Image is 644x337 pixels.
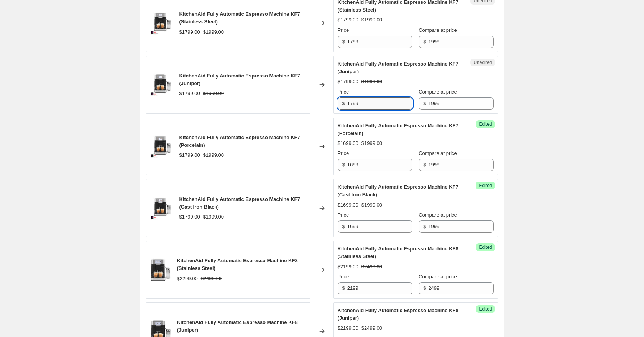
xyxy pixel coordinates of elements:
span: Edited [479,306,492,312]
img: KES8558BK-Image-Carousel-3_80x.jpg [150,258,171,281]
strike: $1999.00 [361,78,382,85]
div: $1799.00 [179,90,200,97]
div: $1799.00 [338,16,358,24]
strike: $2499.00 [201,275,222,283]
span: Price [338,89,349,95]
strike: $1999.00 [203,213,224,221]
strike: $1999.00 [203,151,224,159]
span: $ [423,39,426,44]
img: KES8557BK-Image-Carousel-1_80x.jpg [150,135,173,158]
span: Price [338,150,349,156]
span: $ [423,285,426,291]
img: KES8557BK-Image-Carousel-1_80x.jpg [150,197,173,220]
span: KitchenAid Fully Automatic Espresso Machine KF8 (Stainless Steel) [338,246,458,259]
strike: $1999.00 [361,16,382,24]
span: $ [342,285,345,291]
span: $ [342,224,345,229]
div: $2299.00 [177,275,197,283]
span: $ [342,39,345,44]
span: Price [338,212,349,218]
span: Edited [479,121,492,127]
span: KitchenAid Fully Automatic Espresso Machine KF8 (Juniper) [338,307,458,321]
div: $1799.00 [179,28,200,36]
span: KitchenAid Fully Automatic Espresso Machine KF7 (Cast Iron Black) [338,184,458,197]
div: $1799.00 [338,78,358,85]
div: $2199.00 [338,263,358,271]
span: KitchenAid Fully Automatic Espresso Machine KF7 (Porcelain) [179,135,300,148]
div: $1699.00 [338,201,358,209]
span: $ [423,100,426,106]
strike: $1999.00 [203,90,224,97]
div: $1799.00 [179,151,200,159]
span: Compare at price [419,212,457,218]
span: $ [423,162,426,168]
span: Compare at price [419,274,457,279]
strike: $1999.00 [361,140,382,147]
strike: $1999.00 [203,28,224,36]
span: KitchenAid Fully Automatic Espresso Machine KF8 (Juniper) [177,319,298,333]
span: Price [338,27,349,33]
span: Edited [479,182,492,189]
div: $1799.00 [179,213,200,221]
div: $1699.00 [338,140,358,147]
span: KitchenAid Fully Automatic Espresso Machine KF7 (Cast Iron Black) [179,196,300,210]
span: Compare at price [419,27,457,33]
span: Edited [479,244,492,250]
span: Compare at price [419,150,457,156]
span: $ [342,162,345,168]
img: KES8557BK-Image-Carousel-1_80x.jpg [150,73,173,96]
strike: $2499.00 [361,324,382,332]
strike: $1999.00 [361,201,382,209]
span: Unedited [473,59,492,66]
span: KitchenAid Fully Automatic Espresso Machine KF7 (Juniper) [179,73,300,86]
span: KitchenAid Fully Automatic Espresso Machine KF7 (Porcelain) [338,123,458,136]
strike: $2499.00 [361,263,382,271]
span: Compare at price [419,89,457,95]
span: $ [423,224,426,229]
span: KitchenAid Fully Automatic Espresso Machine KF8 (Stainless Steel) [177,258,297,271]
span: $ [342,100,345,106]
img: KES8557BK-Image-Carousel-1_80x.jpg [150,12,173,35]
span: KitchenAid Fully Automatic Espresso Machine KF7 (Stainless Steel) [179,11,300,25]
span: Price [338,274,349,279]
span: KitchenAid Fully Automatic Espresso Machine KF7 (Juniper) [338,61,458,74]
div: $2199.00 [338,324,358,332]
